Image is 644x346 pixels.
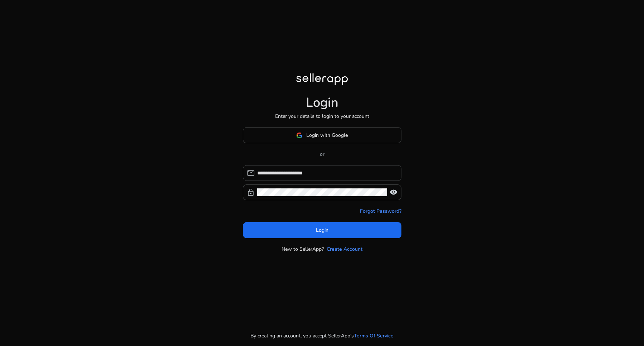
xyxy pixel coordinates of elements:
a: Forgot Password? [360,207,401,215]
span: Login with Google [306,131,348,139]
span: mail [247,169,255,177]
p: Enter your details to login to your account [275,112,369,120]
h1: Login [306,95,338,110]
span: visibility [389,188,398,197]
a: Terms Of Service [354,332,394,340]
span: lock [247,188,255,197]
p: New to SellerApp? [282,245,324,253]
img: google-logo.svg [296,132,303,139]
span: Login [316,226,328,234]
a: Create Account [327,245,362,253]
button: Login [243,222,401,238]
p: or [243,150,401,158]
button: Login with Google [243,127,401,143]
